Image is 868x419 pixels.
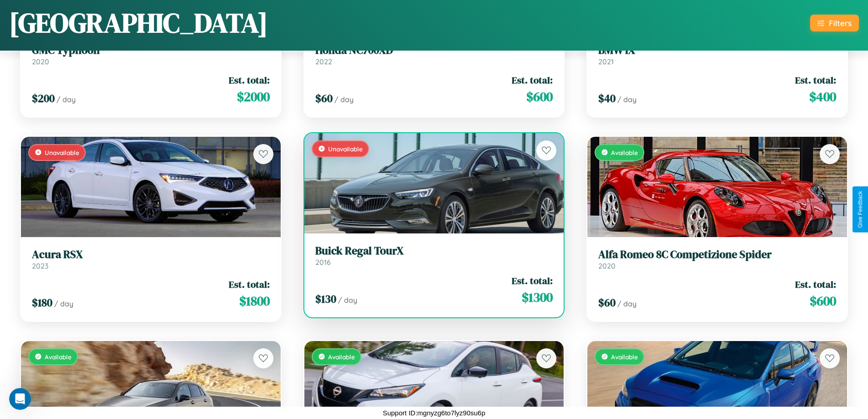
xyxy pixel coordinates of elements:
[617,299,637,308] span: / day
[32,44,270,66] a: GMC Typhoon2020
[526,88,553,106] span: $ 600
[809,88,836,106] span: $ 400
[383,407,485,419] p: Support ID: mgnyzg6to7lyz90su6p
[32,57,49,66] span: 2020
[9,388,31,410] iframe: Intercom live chat
[315,258,331,267] span: 2016
[315,44,553,57] h3: Honda NC700XD
[598,44,836,57] h3: BMW iX
[512,274,553,287] span: Est. total:
[829,18,852,28] div: Filters
[32,248,270,270] a: Acura RSX2023
[328,353,355,361] span: Available
[810,15,859,31] button: Filters
[32,44,270,57] h3: GMC Typhoon
[611,353,638,361] span: Available
[32,295,52,310] span: $ 180
[32,248,270,261] h3: Acura RSX
[32,261,48,270] span: 2023
[598,91,616,106] span: $ 40
[315,91,333,106] span: $ 60
[315,244,553,258] h3: Buick Regal TourX
[315,57,332,66] span: 2022
[45,149,79,156] span: Unavailable
[522,288,553,306] span: $ 1300
[229,278,270,291] span: Est. total:
[598,248,836,270] a: Alfa Romeo 8C Competizione Spider2020
[598,57,614,66] span: 2021
[338,295,357,305] span: / day
[617,95,637,104] span: / day
[315,244,553,267] a: Buick Regal TourX2016
[810,292,836,310] span: $ 600
[598,295,616,310] span: $ 60
[56,95,76,104] span: / day
[32,91,55,106] span: $ 200
[315,291,336,306] span: $ 130
[598,248,836,261] h3: Alfa Romeo 8C Competizione Spider
[795,73,836,87] span: Est. total:
[45,353,72,361] span: Available
[598,261,616,270] span: 2020
[795,278,836,291] span: Est. total:
[54,299,73,308] span: / day
[857,191,863,228] div: Give Feedback
[512,73,553,87] span: Est. total:
[598,44,836,66] a: BMW iX2021
[611,149,638,156] span: Available
[315,44,553,66] a: Honda NC700XD2022
[328,145,363,153] span: Unavailable
[239,292,270,310] span: $ 1800
[229,73,270,87] span: Est. total:
[237,88,270,106] span: $ 2000
[9,4,268,41] h1: [GEOGRAPHIC_DATA]
[334,95,354,104] span: / day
